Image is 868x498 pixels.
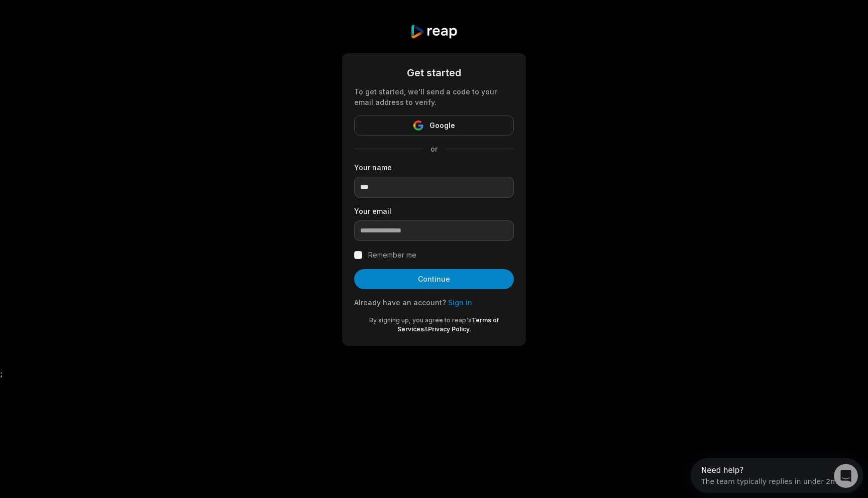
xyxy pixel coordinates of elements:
[429,119,455,132] span: Google
[11,9,147,17] div: Need help?
[354,115,514,136] button: Google
[354,298,446,307] span: Already have an account?
[354,65,514,80] div: Get started
[424,325,428,333] span: &
[354,206,514,216] label: Your email
[470,325,471,333] span: .
[11,17,147,27] div: The team typically replies in under 2m
[368,249,416,261] label: Remember me
[448,298,472,307] a: Sign in
[834,464,858,488] iframe: Intercom live chat
[410,24,458,39] img: reap
[354,86,514,107] div: To get started, we'll send a code to your email address to verify.
[369,316,472,324] span: By signing up, you agree to reap's
[4,4,176,32] div: Open Intercom Messenger
[354,162,514,173] label: Your name
[428,325,470,333] a: Privacy Policy
[422,144,446,154] span: or
[354,269,514,289] button: Continue
[691,458,863,493] iframe: Intercom live chat discovery launcher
